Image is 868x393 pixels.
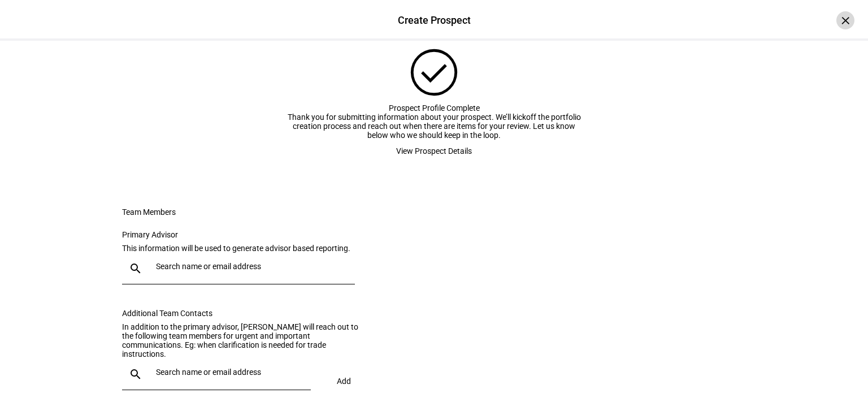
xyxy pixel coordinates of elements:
input: Search name or email address [156,368,306,377]
div: Create Prospect [398,13,471,28]
mat-icon: search [122,368,149,381]
div: Thank you for submitting information about your prospect. We’ll kickoff the portfolio creation pr... [287,113,581,140]
div: In addition to the primary advisor, [PERSON_NAME] will reach out to the following team members fo... [122,322,368,359]
div: Additional Team Contacts [122,309,368,318]
div: Primary Advisor [122,230,368,239]
span: View Prospect Details [396,140,472,162]
mat-icon: search [122,262,149,275]
input: Search name or email address [156,262,350,271]
div: Prospect Profile Complete [287,103,581,113]
div: Team Members [122,208,434,217]
mat-icon: check_circle [405,43,463,102]
div: This information will be used to generate advisor based reporting. [122,244,368,253]
button: View Prospect Details [383,140,485,162]
div: × [836,11,854,29]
